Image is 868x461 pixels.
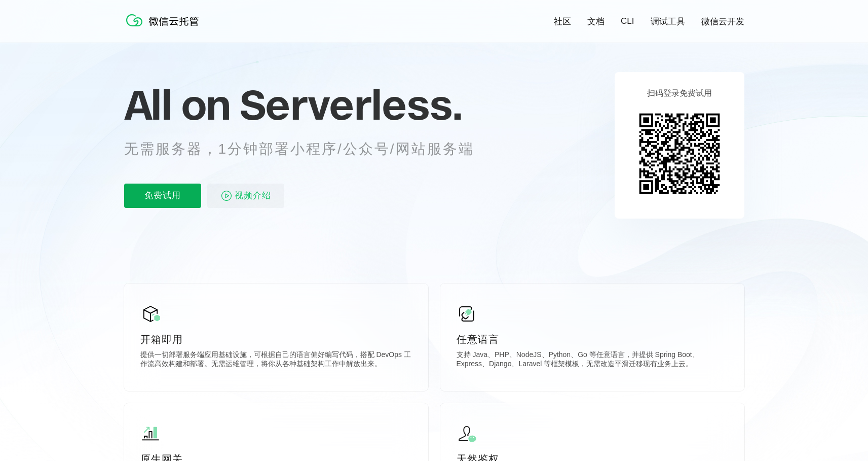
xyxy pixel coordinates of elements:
p: 提供一切部署服务端应用基础设施，可根据自己的语言偏好编写代码，搭配 DevOps 工作流高效构建和部署。无需运维管理，将你从各种基础架构工作中解放出来。 [140,350,412,371]
a: 社区 [554,16,571,27]
a: 微信云开发 [701,16,744,27]
a: CLI [621,16,634,26]
a: 调试工具 [651,16,685,27]
p: 任意语言 [457,332,728,346]
img: 微信云托管 [124,10,205,30]
img: video_play.svg [220,190,233,202]
p: 开箱即用 [140,332,412,346]
span: All on [124,79,230,130]
span: 视频介绍 [235,184,271,208]
p: 免费试用 [124,184,201,208]
a: 微信云托管 [124,23,205,32]
span: Serverless. [240,79,462,130]
a: 文档 [587,16,605,27]
p: 无需服务器，1分钟部署小程序/公众号/网站服务端 [124,139,493,159]
p: 扫码登录免费试用 [647,88,712,99]
p: 支持 Java、PHP、NodeJS、Python、Go 等任意语言，并提供 Spring Boot、Express、Django、Laravel 等框架模板，无需改造平滑迁移现有业务上云。 [457,350,728,371]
